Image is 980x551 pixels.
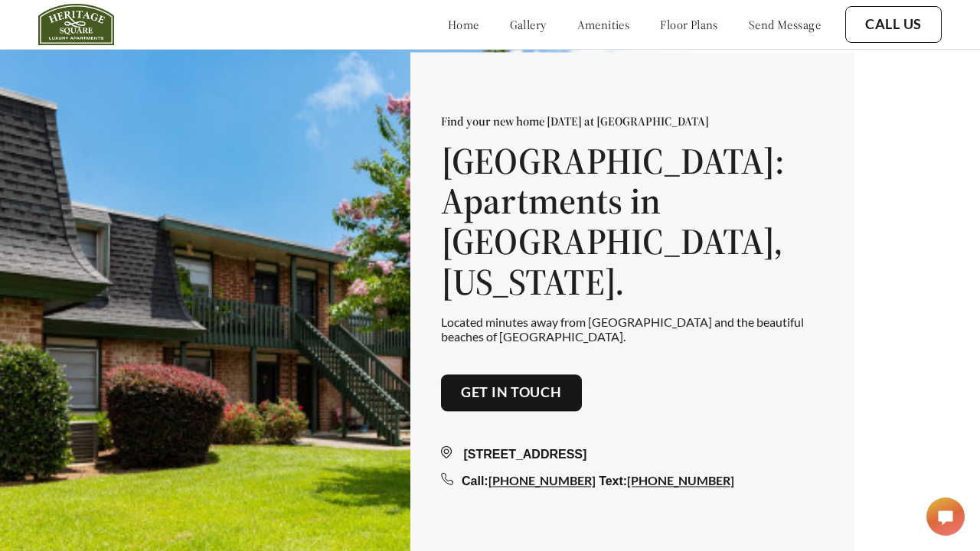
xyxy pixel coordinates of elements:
[462,474,488,487] span: Call:
[448,17,479,32] a: home
[627,473,734,487] a: [PHONE_NUMBER]
[38,4,114,45] img: heritage_square_logo.jpg
[865,16,922,33] a: Call Us
[441,113,824,129] p: Find your new home [DATE] at [GEOGRAPHIC_DATA]
[749,17,821,32] a: send message
[441,141,824,302] h1: [GEOGRAPHIC_DATA]: Apartments in [GEOGRAPHIC_DATA], [US_STATE].
[660,17,718,32] a: floor plans
[577,17,630,32] a: amenities
[441,445,824,464] div: [STREET_ADDRESS]
[441,375,582,412] button: Get in touch
[441,315,824,344] p: Located minutes away from [GEOGRAPHIC_DATA] and the beautiful beaches of [GEOGRAPHIC_DATA].
[845,6,942,43] button: Call Us
[510,17,547,32] a: gallery
[461,385,562,402] a: Get in touch
[599,474,627,487] span: Text:
[488,473,596,487] a: [PHONE_NUMBER]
